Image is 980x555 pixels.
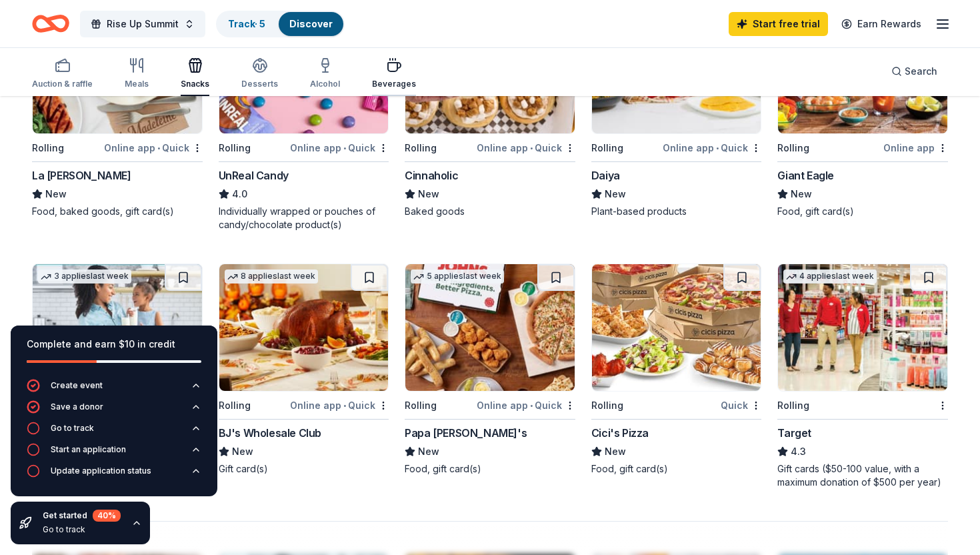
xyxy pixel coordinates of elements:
span: • [716,143,719,153]
div: La [PERSON_NAME] [32,167,131,183]
div: Target [777,425,811,441]
span: Search [905,63,937,79]
div: Plant-based products [591,205,762,218]
div: Online app Quick [104,139,203,156]
span: • [530,143,533,153]
button: Search [881,58,948,85]
button: Start an application [27,443,201,464]
div: Rolling [32,140,64,156]
a: Home [32,8,69,39]
img: Image for BJ's Wholesale Club [219,264,389,391]
div: Online app Quick [477,139,575,156]
a: Image for Organic Valley3 applieslast weekRollingOnline appOrganic ValleyNewDairy product(s), sil... [32,263,203,489]
span: 4.0 [232,186,247,202]
div: Rolling [219,398,251,414]
div: Desserts [241,79,278,89]
div: Start an application [51,444,126,455]
div: Create event [51,380,103,391]
div: Online app Quick [290,397,389,414]
a: Image for Cinnaholic1 applylast weekRollingOnline app•QuickCinnaholicNewBaked goods [405,6,575,218]
div: Online app Quick [477,397,575,414]
div: Rolling [405,398,437,414]
div: Food, gift card(s) [591,462,762,476]
div: Online app Quick [290,139,389,156]
div: Rolling [405,140,437,156]
button: Go to track [27,422,201,443]
div: Quick [721,397,761,414]
div: Individually wrapped or pouches of candy/chocolate product(s) [219,205,389,231]
div: Get started [43,510,121,522]
span: 4.3 [791,444,806,460]
span: New [418,186,439,202]
div: Food, gift card(s) [777,205,948,218]
div: 8 applies last week [225,269,318,284]
a: Image for Giant Eagle1 applylast weekRollingOnline appGiant EagleNewFood, gift card(s) [777,6,948,218]
div: UnReal Candy [219,167,289,183]
div: Food, baked goods, gift card(s) [32,205,203,218]
div: Giant Eagle [777,167,834,183]
div: Online app [883,139,948,156]
div: Gift card(s) [219,462,389,476]
div: Go to track [43,524,121,535]
button: Update application status [27,464,201,486]
a: Image for Papa John's5 applieslast weekRollingOnline app•QuickPapa [PERSON_NAME]'sNewFood, gift c... [405,263,575,476]
a: Image for Cici's PizzaRollingQuickCici's PizzaNewFood, gift card(s) [591,263,762,476]
span: New [232,444,253,460]
div: Alcohol [310,79,340,89]
span: • [530,400,533,411]
div: Gift cards ($50-100 value, with a maximum donation of $500 per year) [777,462,948,489]
img: Image for Papa John's [405,264,575,391]
button: Alcohol [310,52,340,96]
div: Cici's Pizza [591,425,649,441]
a: Image for UnReal Candy6 applieslast weekRollingOnline app•QuickUnReal Candy4.0Individually wrappe... [219,6,389,231]
div: Rolling [219,140,251,156]
div: Save a donor [51,402,103,412]
div: BJ's Wholesale Club [219,425,321,441]
span: • [157,143,160,153]
div: Meals [125,79,149,89]
div: 4 applies last week [783,269,877,284]
div: Go to track [51,423,94,434]
div: Rolling [591,140,623,156]
a: Start free trial [729,12,828,36]
div: Rolling [777,140,809,156]
div: Rolling [777,398,809,414]
a: Image for La Madeleine2 applieslast weekRollingOnline app•QuickLa [PERSON_NAME]NewFood, baked goo... [32,6,203,218]
button: Rise Up Summit [80,11,205,37]
a: Earn Rewards [833,12,929,36]
div: 40 % [93,510,121,522]
span: New [45,186,67,202]
div: 3 applies last week [38,269,131,284]
button: Auction & raffle [32,52,93,96]
button: Save a donor [27,400,201,422]
div: Papa [PERSON_NAME]'s [405,425,527,441]
button: Desserts [241,52,278,96]
a: Image for DaiyaRollingOnline app•QuickDaiyaNewPlant-based products [591,6,762,218]
span: New [791,186,812,202]
span: • [343,400,346,411]
div: Cinnaholic [405,167,458,183]
button: Beverages [372,52,416,96]
img: Image for Target [778,264,947,391]
span: New [605,444,626,460]
img: Image for Cici's Pizza [592,264,761,391]
button: Meals [125,52,149,96]
span: New [605,186,626,202]
a: Image for Target4 applieslast weekRollingTarget4.3Gift cards ($50-100 value, with a maximum donat... [777,263,948,489]
div: Online app Quick [663,139,761,156]
a: Image for BJ's Wholesale Club8 applieslast weekRollingOnline app•QuickBJ's Wholesale ClubNewGift ... [219,263,389,476]
span: • [343,143,346,153]
span: Rise Up Summit [107,16,179,32]
div: Auction & raffle [32,79,93,89]
button: Create event [27,379,201,400]
a: Discover [289,18,333,29]
button: Track· 5Discover [216,11,345,37]
div: Food, gift card(s) [405,462,575,476]
button: Snacks [181,52,209,96]
div: Complete and earn $10 in credit [27,336,201,352]
div: Baked goods [405,205,575,218]
span: New [418,444,439,460]
div: Beverages [372,79,416,89]
a: Track· 5 [228,18,265,29]
div: Update application status [51,466,151,476]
